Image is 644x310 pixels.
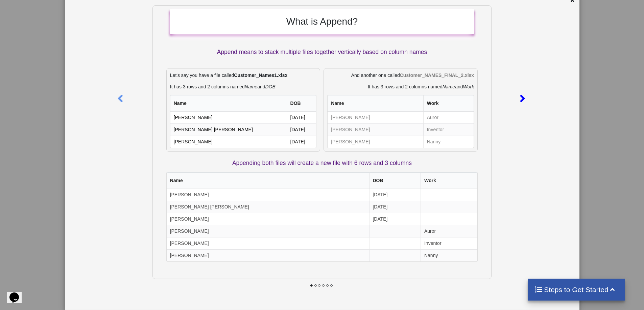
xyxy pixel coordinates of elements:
td: [PERSON_NAME] [328,112,423,123]
i: Name [443,84,455,89]
td: [PERSON_NAME] [328,136,423,148]
td: [PERSON_NAME] [167,189,369,201]
td: [PERSON_NAME] [170,112,287,123]
b: Customer_NAMES_FINAL_2.xlsx [400,73,474,78]
td: Inventor [421,237,477,249]
th: Name [170,95,287,112]
p: And another one called [327,72,474,79]
td: Auror [423,112,474,123]
td: [PERSON_NAME] [167,213,369,225]
h2: What is Append? [176,16,468,27]
td: Auror [421,225,477,237]
p: Appending both files will create a new file with 6 rows and 3 columns [166,159,478,167]
p: Let's say you have a file called [170,72,317,79]
td: [PERSON_NAME] [PERSON_NAME] [170,123,287,136]
td: [PERSON_NAME] [167,249,369,261]
iframe: chat widget [7,283,28,303]
p: Append means to stack multiple files together vertically based on column names [170,48,474,56]
th: Work [421,172,477,189]
th: Work [423,95,474,112]
td: [PERSON_NAME] [167,225,369,237]
i: Work [463,84,474,89]
td: [PERSON_NAME] [PERSON_NAME] [167,201,369,213]
td: [DATE] [287,136,316,148]
th: Name [167,172,369,189]
td: [PERSON_NAME] [170,136,287,148]
td: [DATE] [369,189,421,201]
td: [PERSON_NAME] [167,237,369,249]
b: Customer_Names1.xlsx [234,73,287,78]
td: Nanny [423,136,474,148]
td: [DATE] [287,112,316,123]
td: Inventor [423,123,474,136]
td: [DATE] [369,201,421,213]
th: DOB [287,95,316,112]
h4: Steps to Get Started [534,285,618,294]
i: DOB [265,84,276,89]
p: It has 3 rows and 2 columns named and [170,83,317,90]
p: It has 3 rows and 2 columns named and [327,83,474,90]
th: Name [328,95,423,112]
i: Name [245,84,257,89]
td: [PERSON_NAME] [328,123,423,136]
td: Nanny [421,249,477,261]
td: [DATE] [287,123,316,136]
th: DOB [369,172,421,189]
td: [DATE] [369,213,421,225]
